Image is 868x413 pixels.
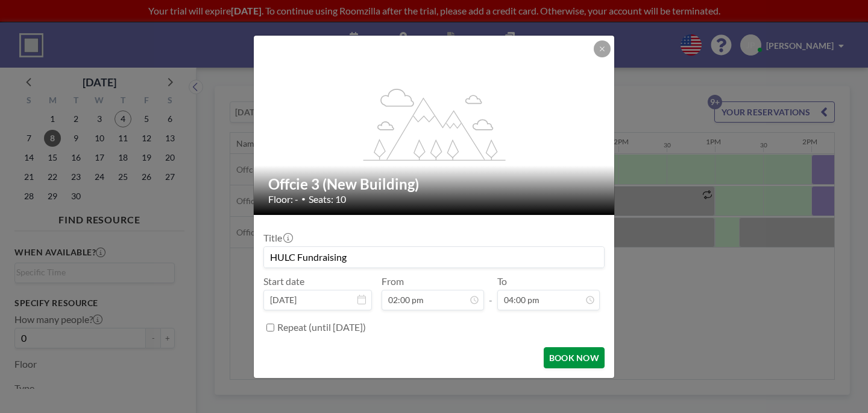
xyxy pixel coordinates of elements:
span: Seats: 10 [309,193,346,205]
input: Julia's reservation [264,247,604,267]
label: Title [263,232,292,244]
label: Repeat (until [DATE]) [277,321,366,333]
label: To [497,275,507,287]
label: From [382,275,404,287]
h2: Offcie 3 (New Building) [268,175,601,193]
span: • [301,194,306,203]
label: Start date [263,275,304,287]
button: BOOK NOW [544,347,605,368]
span: - [489,280,492,306]
span: Floor: - [268,193,298,205]
g: flex-grow: 1.2; [363,88,506,160]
